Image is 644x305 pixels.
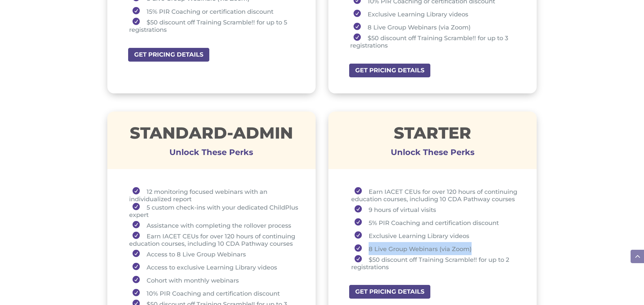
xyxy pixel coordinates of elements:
a: GET PRICING DETAILS [348,63,431,78]
li: Cohort with monthly webinars [129,274,299,287]
h3: Unlock These Perks [107,152,316,156]
li: 15% PIR Coaching or certification discount [129,5,299,18]
h3: Unlock These Perks [328,152,537,156]
li: Exclusive Learning Library videos [351,229,520,242]
li: $50 discount off Training Scramble!! for up to 3 registrations [350,33,520,49]
h1: STANDARD-ADMIN [107,125,316,144]
li: 12 monitoring focused webinars with an individualized report [129,187,299,203]
li: Access to 8 Live Group Webinars [129,247,299,260]
li: Assistance with completing the rollover process [129,219,299,232]
li: Exclusive Learning Library videos [350,7,520,20]
li: Earn IACET CEUs for over 120 hours of continuing education courses, including 10 CDA Pathway courses [129,232,299,247]
a: GET PRICING DETAILS [127,47,210,62]
li: $50 discount off Training Scramble!! for up to 5 registrations [129,18,299,33]
li: 5% PIR Coaching and certification discount [351,216,520,229]
h1: STARTER [328,125,537,144]
li: $50 discount off Training Scramble!! for up to 2 registrations [351,255,520,271]
a: GET PRICING DETAILS [348,284,431,299]
li: 9 hours of virtual visits [351,203,520,216]
li: 8 Live Group Webinars (via Zoom) [350,20,520,33]
li: Earn IACET CEUs for over 120 hours of continuing education courses, including 10 CDA Pathway courses [351,187,520,203]
li: 10% PIR Coaching and certification discount [129,287,299,300]
li: Access to exclusive Learning Library videos [129,260,299,274]
li: 5 custom check-ins with your dedicated ChildPlus expert [129,203,299,219]
li: 8 Live Group Webinars (via Zoom) [351,242,520,255]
